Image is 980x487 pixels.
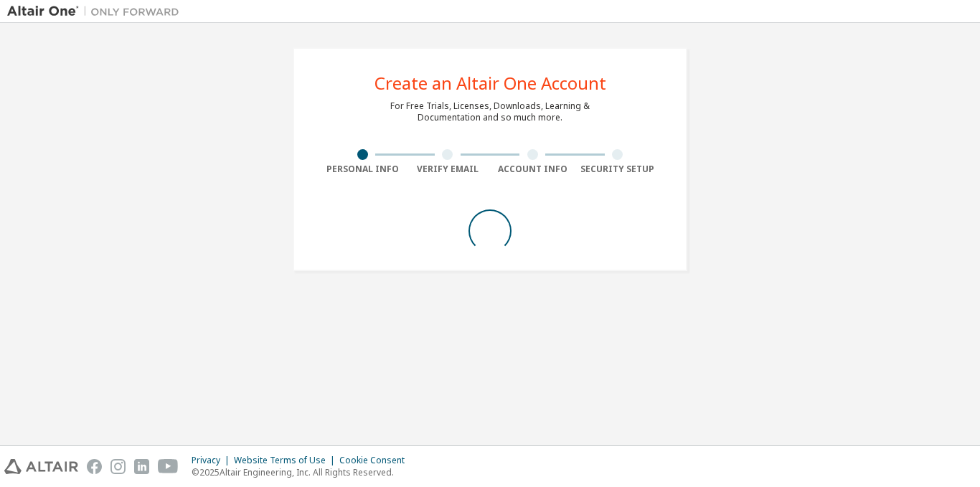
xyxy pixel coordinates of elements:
div: Privacy [192,455,234,466]
img: instagram.svg [110,459,126,474]
div: Cookie Consent [339,455,413,466]
div: Website Terms of Use [234,455,339,466]
img: altair_logo.svg [4,459,78,474]
img: facebook.svg [87,459,102,474]
div: Create an Altair One Account [374,75,606,92]
img: linkedin.svg [134,459,149,474]
div: Account Info [490,164,575,175]
div: Verify Email [405,164,491,175]
img: youtube.svg [158,459,179,474]
img: Altair One [7,4,187,19]
p: © 2025 Altair Engineering, Inc. All Rights Reserved. [192,466,413,478]
div: For Free Trials, Licenses, Downloads, Learning & Documentation and so much more. [390,100,590,123]
div: Personal Info [320,164,405,175]
div: Security Setup [575,164,661,175]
